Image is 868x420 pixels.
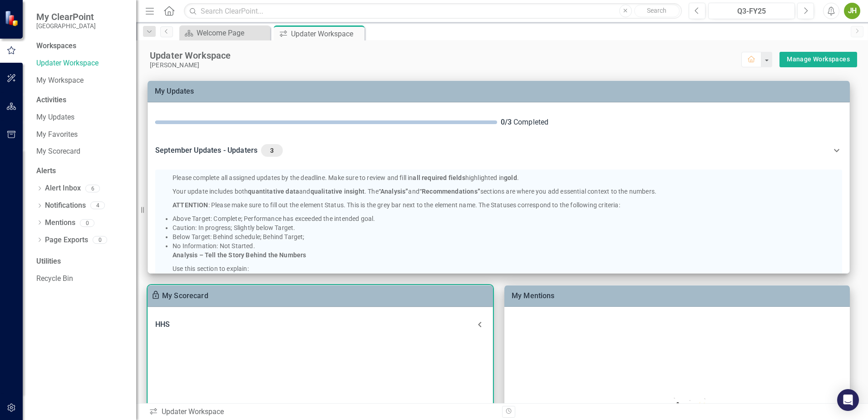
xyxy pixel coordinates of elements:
[837,389,859,411] div: Open Intercom Messenger
[173,173,808,182] p: Please complete all assigned updates by the deadline. Make sure to review and fill in highlighted...
[155,87,194,95] a: My Updates
[85,185,100,192] div: 6
[151,290,162,301] div: To enable drag & drop and resizing, please duplicate this workspace from “Manage Workspaces”
[173,187,808,196] p: Your update includes both and . The and sections are where you add essential context to the numbers.
[36,11,96,22] span: My ClearPoint
[501,117,843,128] div: Completed
[311,188,365,195] strong: qualitative insight
[148,135,849,166] div: September Updates - Updaters3
[197,27,268,39] div: Welcome Page
[248,188,299,195] strong: quantitative data
[36,256,127,267] div: Utilities
[512,291,555,300] a: My Mentions
[173,201,208,209] strong: ATTENTION
[184,3,682,19] input: Search ClearPoint...
[150,61,741,69] div: [PERSON_NAME]
[413,174,465,181] strong: all required fields
[379,188,409,195] strong: “Analysis”
[5,10,20,26] img: ClearPoint Strategy
[36,146,127,157] a: My Scorecard
[779,52,857,67] div: split button
[150,50,741,61] div: Updater Workspace
[90,202,105,210] div: 4
[291,28,362,40] div: Updater Workspace
[155,318,474,331] div: HHS
[36,274,127,284] a: Recycle Bin
[173,251,306,259] strong: Analysis – Tell the Story Behind the Numbers
[36,58,127,69] a: Updater Workspace
[504,174,517,181] strong: gold
[36,112,127,123] a: My Updates
[173,241,808,250] li: No Information: Not Started.
[45,235,88,245] a: Page Exports
[36,22,96,30] small: [GEOGRAPHIC_DATA]
[36,130,127,140] a: My Favorites
[36,166,127,176] div: Alerts
[173,223,808,232] li: Caution: In progress; Slightly below Target.
[173,264,808,273] p: Use this section to explain:
[162,291,208,300] a: My Scorecard
[45,183,81,194] a: Alert Inbox
[148,315,493,335] div: HHS
[173,200,808,210] p: : Please make sure to fill out the element Status. This is the grey bar next to the element name....
[711,6,792,17] div: Q3-FY25
[708,3,795,19] button: Q3-FY25
[419,188,480,195] strong: “Recommendations”
[501,117,512,128] div: 0 / 3
[634,5,680,17] button: Search
[844,3,860,19] button: JH
[93,236,107,244] div: 0
[149,407,495,417] div: Updater Workspace
[173,232,808,241] li: Below Target: Behind schedule; Behind Target;
[787,54,850,65] a: Manage Workspaces
[155,144,831,157] div: September Updates - Updaters
[779,52,857,67] button: Manage Workspaces
[647,7,666,14] span: Search
[45,200,86,211] a: Notifications
[173,214,808,223] li: Above Target: Complete; Performance has exceeded the intended goal.
[36,41,76,51] div: Workspaces
[80,219,94,227] div: 0
[182,27,268,39] a: Welcome Page
[36,95,127,105] div: Activities
[265,146,279,155] span: 3
[45,218,75,228] a: Mentions
[36,75,127,86] a: My Workspace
